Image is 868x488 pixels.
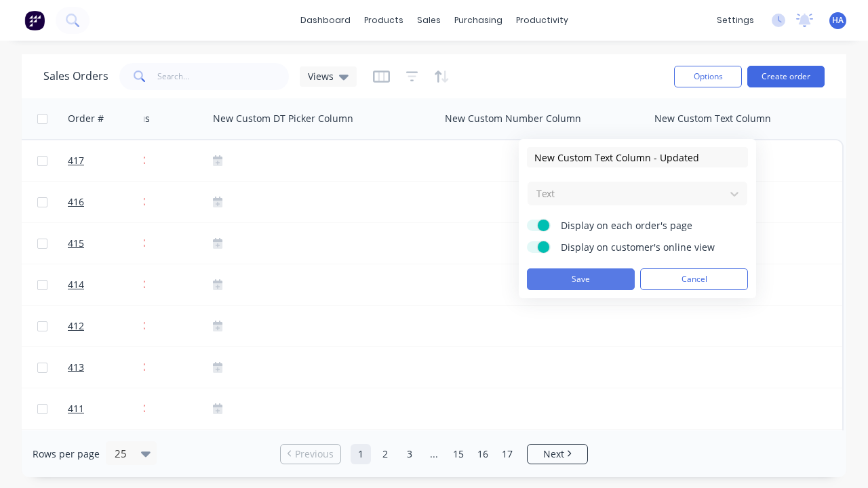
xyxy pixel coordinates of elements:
[674,66,742,87] button: Options
[68,223,149,264] a: 415
[68,402,84,415] span: 411
[295,447,334,461] span: Previous
[375,444,395,464] a: Page 2
[527,147,748,167] input: Enter column name...
[473,444,493,464] a: Page 16
[509,10,575,30] div: productivity
[527,268,635,290] button: Save
[68,430,149,470] a: 410
[68,361,84,374] span: 413
[68,306,149,346] a: 412
[33,447,100,461] span: Rows per page
[448,10,509,30] div: purchasing
[747,66,825,87] button: Create order
[410,10,448,30] div: sales
[68,347,149,388] a: 413
[68,182,149,222] a: 416
[68,388,149,429] a: 411
[654,112,771,125] div: New Custom Text Column
[351,444,371,464] a: Page 1 is your current page
[24,10,45,30] img: Factory
[832,14,844,26] span: HA
[68,237,84,250] span: 415
[68,319,84,333] span: 412
[68,112,104,125] div: Order #
[43,70,108,83] h1: Sales Orders
[710,10,761,30] div: settings
[68,195,84,209] span: 416
[399,444,420,464] a: Page 3
[448,444,469,464] a: Page 15
[497,444,517,464] a: Page 17
[308,69,334,83] span: Views
[68,278,84,291] span: 414
[68,154,84,167] span: 417
[543,447,564,461] span: Next
[561,219,730,232] span: Display on each order's page
[424,444,444,464] a: Jump forward
[213,112,353,125] div: New Custom DT Picker Column
[445,112,581,125] div: New Custom Number Column
[294,10,357,30] a: dashboard
[640,268,748,290] button: Cancel
[275,444,593,464] ul: Pagination
[68,264,149,305] a: 414
[157,63,290,90] input: Search...
[561,241,730,254] span: Display on customer's online view
[528,447,587,461] a: Next page
[281,447,340,461] a: Previous page
[357,10,410,30] div: products
[68,140,149,181] a: 417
